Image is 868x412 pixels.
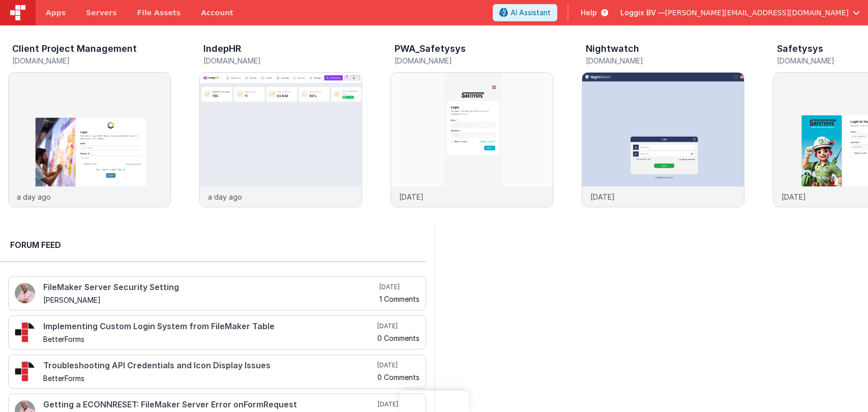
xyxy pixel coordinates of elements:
[8,276,426,310] a: FileMaker Server Security Setting [PERSON_NAME] [DATE] 1 Comments
[8,355,426,389] a: Troubleshooting API Credentials and Icon Display Issues BetterForms [DATE] 0 Comments
[43,374,375,382] h5: BetterForms
[43,400,376,409] h4: Getting a ECONNRESET: FileMaker Server Error onFormRequest
[15,283,35,303] img: 411_2.png
[86,8,116,18] span: Servers
[43,283,377,292] h4: FileMaker Server Security Setting
[12,44,137,54] h3: Client Project Management
[379,283,420,291] h5: [DATE]
[203,57,362,65] h5: [DOMAIN_NAME]
[8,315,426,350] a: Implementing Custom Login System from FileMaker Table BetterForms [DATE] 0 Comments
[43,361,375,370] h4: Troubleshooting API Credentials and Icon Display Issues
[620,8,665,18] span: Loggix BV —
[379,295,420,303] h5: 1 Comments
[203,44,241,54] h3: IndepHR
[377,373,420,381] h5: 0 Comments
[15,322,35,342] img: 295_2.png
[620,8,860,18] button: Loggix BV — [PERSON_NAME][EMAIL_ADDRESS][DOMAIN_NAME]
[43,322,375,331] h4: Implementing Custom Login System from FileMaker Table
[12,57,171,65] h5: [DOMAIN_NAME]
[378,400,420,408] h5: [DATE]
[586,44,639,54] h3: Nightwatch
[395,57,553,65] h5: [DOMAIN_NAME]
[208,192,242,202] p: a day ago
[665,8,849,18] span: [PERSON_NAME][EMAIL_ADDRESS][DOMAIN_NAME]
[377,361,420,369] h5: [DATE]
[586,57,744,65] h5: [DOMAIN_NAME]
[581,8,597,18] span: Help
[590,192,615,202] p: [DATE]
[43,335,375,343] h5: BetterForms
[15,361,35,382] img: 295_2.png
[493,4,557,21] button: AI Assistant
[399,192,424,202] p: [DATE]
[43,296,377,304] h5: [PERSON_NAME]
[10,239,416,251] h2: Forum Feed
[395,44,466,54] h3: PWA_Safetysys
[782,192,806,202] p: [DATE]
[777,44,823,54] h3: Safetysys
[377,334,420,342] h5: 0 Comments
[377,322,420,330] h5: [DATE]
[46,8,66,18] span: Apps
[511,8,551,18] span: AI Assistant
[399,391,469,412] iframe: Marker.io feedback button
[137,8,181,18] span: File Assets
